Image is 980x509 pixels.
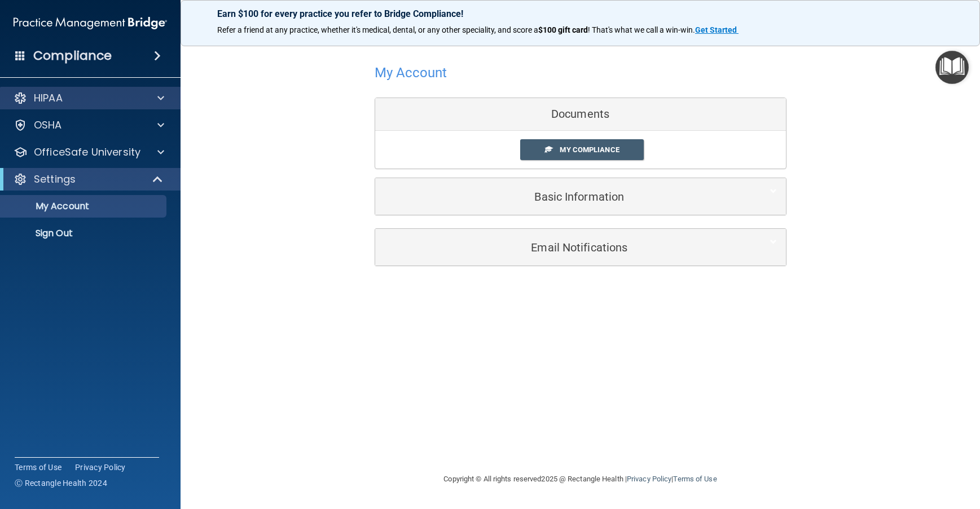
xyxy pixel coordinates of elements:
h5: Email Notifications [384,241,743,254]
a: Email Notifications [384,234,777,260]
p: HIPAA [34,91,63,105]
span: Ⓒ Rectangle Health 2024 [15,477,107,489]
p: Settings [34,172,76,186]
a: Settings [14,172,164,186]
div: Documents [375,98,786,131]
a: Terms of Use [673,475,717,483]
strong: $100 gift card [538,25,588,34]
a: Privacy Policy [627,475,671,483]
a: Terms of Use [15,462,61,473]
h5: Basic Information [384,191,743,203]
a: HIPAA [14,91,164,105]
p: OSHA [34,118,62,132]
p: Earn $100 for every practice you refer to Bridge Compliance! [217,8,943,19]
h4: Compliance [33,48,112,64]
div: Copyright © All rights reserved 2025 @ Rectangle Health | | [375,461,786,497]
span: My Compliance [560,145,619,154]
a: Get Started [695,25,739,34]
a: Basic Information [384,184,777,209]
span: Refer a friend at any practice, whether it's medical, dental, or any other speciality, and score a [217,25,538,34]
a: OfficeSafe University [14,145,164,159]
p: OfficeSafe University [34,145,140,159]
strong: Get Started [695,25,737,34]
a: OSHA [14,118,164,132]
p: My Account [7,201,161,212]
img: PMB logo [14,12,167,34]
h4: My Account [375,65,447,80]
a: Privacy Policy [75,462,126,473]
p: Sign Out [7,228,161,239]
span: ! That's what we call a win-win. [588,25,695,34]
button: Open Resource Center [935,51,969,84]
